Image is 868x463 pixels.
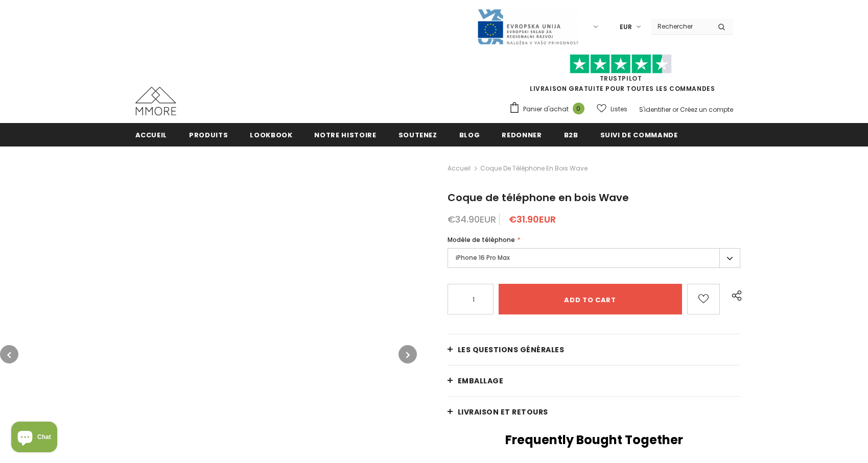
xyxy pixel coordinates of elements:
span: Notre histoire [314,130,376,140]
a: Blog [459,123,480,146]
span: Panier d'achat [523,104,569,114]
a: EMBALLAGE [448,365,741,396]
a: soutenez [398,123,437,146]
a: Livraison et retours [448,397,741,427]
a: Lookbook [250,123,292,146]
span: B2B [564,130,578,140]
span: Suivi de commande [600,130,678,140]
span: Les questions générales [458,345,565,355]
img: Cas MMORE [135,87,176,115]
label: iPhone 16 Pro Max [448,248,741,268]
span: Livraison et retours [458,407,548,417]
a: Produits [189,123,228,146]
a: S'identifier [639,105,671,114]
a: B2B [564,123,578,146]
span: or [672,105,678,114]
span: Accueil [135,130,168,140]
img: Faites confiance aux étoiles pilotes [570,54,672,74]
span: EMBALLAGE [458,376,504,386]
span: Lookbook [250,130,292,140]
span: LIVRAISON GRATUITE POUR TOUTES LES COMMANDES [509,59,733,93]
a: Javni Razpis [477,22,579,31]
inbox-online-store-chat: Shopify online store chat [8,422,60,455]
h2: Frequently Bought Together [448,432,741,448]
input: Add to cart [499,284,682,314]
a: Redonner [502,123,542,146]
a: Les questions générales [448,334,741,365]
span: Listes [611,104,627,114]
a: Accueil [135,123,168,146]
a: Listes [597,100,627,118]
a: Suivi de commande [600,123,678,146]
span: Redonner [502,130,542,140]
a: Panier d'achat 0 [509,102,590,117]
a: TrustPilot [600,74,642,83]
span: €34.90EUR [448,213,496,226]
a: Créez un compte [680,105,733,114]
span: soutenez [398,130,437,140]
input: Search Site [651,19,710,34]
a: Accueil [448,162,471,175]
a: Notre histoire [314,123,376,146]
span: Modèle de téléphone [448,235,515,244]
span: €31.90EUR [509,213,556,226]
span: Coque de téléphone en bois Wave [480,162,588,175]
span: Produits [189,130,228,140]
span: EUR [620,22,632,32]
span: 0 [573,103,584,114]
span: Coque de téléphone en bois Wave [448,190,629,205]
span: Blog [459,130,480,140]
img: Javni Razpis [477,8,579,45]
